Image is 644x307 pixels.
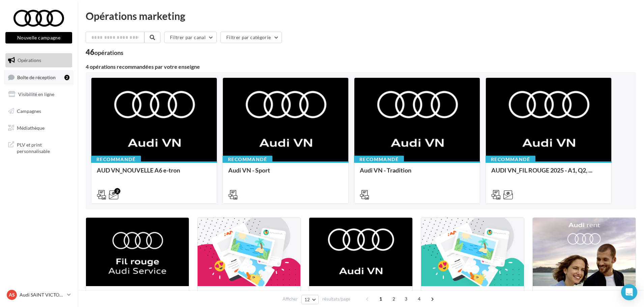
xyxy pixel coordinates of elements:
[4,53,74,67] a: Opérations
[621,284,637,300] div: Open Intercom Messenger
[18,91,54,97] span: Visibilité en ligne
[164,32,217,43] button: Filtrer par canal
[283,296,298,302] span: Afficher
[491,166,592,174] span: AUDI VN_FIL ROUGE 2025 - A1, Q2, ...
[414,294,425,304] span: 4
[4,137,74,157] a: PLV et print personnalisable
[64,75,69,80] div: 2
[114,188,120,194] div: 2
[401,294,411,304] span: 3
[388,294,399,304] span: 2
[97,166,180,174] span: AUD VN_NOUVELLE A6 e-tron
[5,288,72,301] a: AS Audi SAINT VICTORET
[486,156,535,163] div: Recommandé
[91,156,141,163] div: Recommandé
[17,108,41,114] span: Campagnes
[4,104,74,118] a: Campagnes
[86,64,636,69] div: 4 opérations recommandées par votre enseigne
[86,11,636,21] div: Opérations marketing
[17,74,56,80] span: Boîte de réception
[17,125,45,130] span: Médiathèque
[20,291,64,298] p: Audi SAINT VICTORET
[17,140,69,155] span: PLV et print personnalisable
[360,166,411,174] span: Audi VN - Tradition
[375,294,386,304] span: 1
[5,32,72,43] button: Nouvelle campagne
[322,296,350,302] span: résultats/page
[86,49,123,56] div: 46
[304,297,310,302] span: 12
[94,50,123,56] div: opérations
[221,32,282,43] button: Filtrer par catégorie
[228,166,270,174] span: Audi VN - Sport
[4,121,74,135] a: Médiathèque
[354,156,404,163] div: Recommandé
[9,291,15,298] span: AS
[18,57,41,63] span: Opérations
[4,70,74,85] a: Boîte de réception2
[4,87,74,101] a: Visibilité en ligne
[301,295,319,304] button: 12
[223,156,272,163] div: Recommandé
